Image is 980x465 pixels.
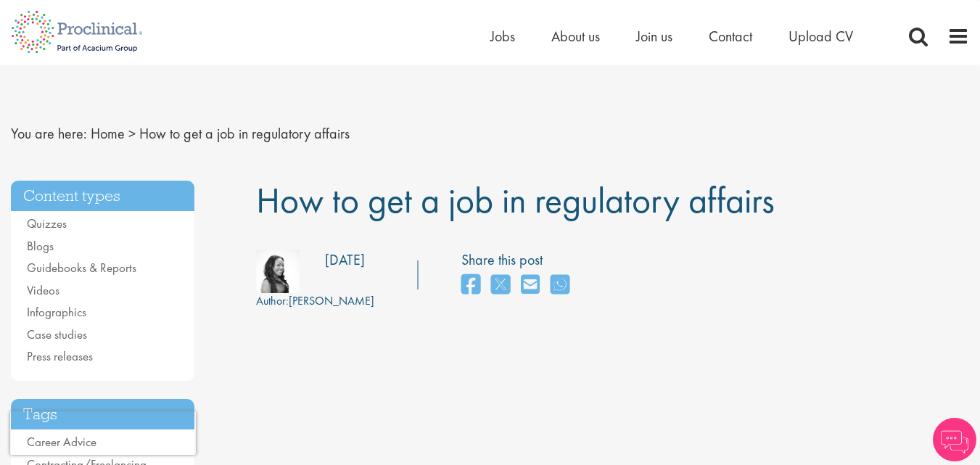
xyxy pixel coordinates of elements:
a: share on facebook [461,270,480,301]
a: Upload CV [788,27,853,46]
a: Jobs [490,27,515,46]
a: Quizzes [27,215,67,231]
iframe: reCAPTCHA [10,411,196,455]
label: Share this post [461,250,577,271]
span: How to get a job in regulatory affairs [256,177,775,223]
a: Infographics [27,304,86,320]
a: Case studies [27,326,87,342]
a: share on email [521,270,540,301]
img: 383e1147-3b0e-4ab7-6ae9-08d7f17c413d [256,250,300,293]
a: share on twitter [491,270,510,301]
img: Chatbot [933,418,976,461]
h3: Content types [11,181,194,212]
a: Blogs [27,238,54,254]
span: Author: [256,293,289,308]
span: How to get a job in regulatory affairs [139,124,350,143]
a: Videos [27,282,59,298]
div: [PERSON_NAME] [256,293,374,310]
h3: Tags [11,399,194,430]
a: Guidebooks & Reports [27,260,136,276]
div: [DATE] [325,250,365,271]
a: Contact [709,27,752,46]
span: > [128,124,136,143]
a: breadcrumb link [91,124,125,143]
a: Press releases [27,348,93,364]
a: share on whats app [551,270,569,301]
a: Join us [636,27,672,46]
a: About us [551,27,600,46]
span: You are here: [11,124,87,143]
